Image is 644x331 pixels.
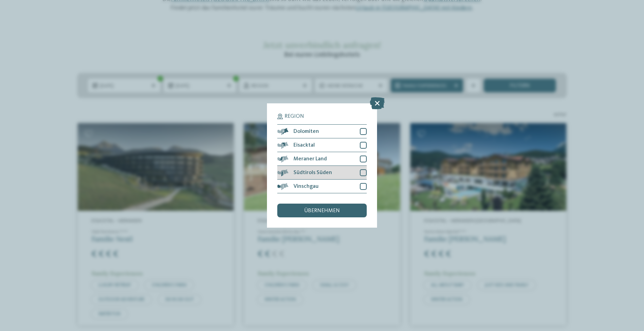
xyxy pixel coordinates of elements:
span: Region [285,114,304,119]
span: Vinschgau [293,184,319,189]
span: übernehmen [304,208,340,214]
span: Dolomiten [293,129,319,134]
span: Eisacktal [293,142,315,148]
span: Südtirols Süden [293,170,332,175]
span: Meraner Land [293,156,327,162]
